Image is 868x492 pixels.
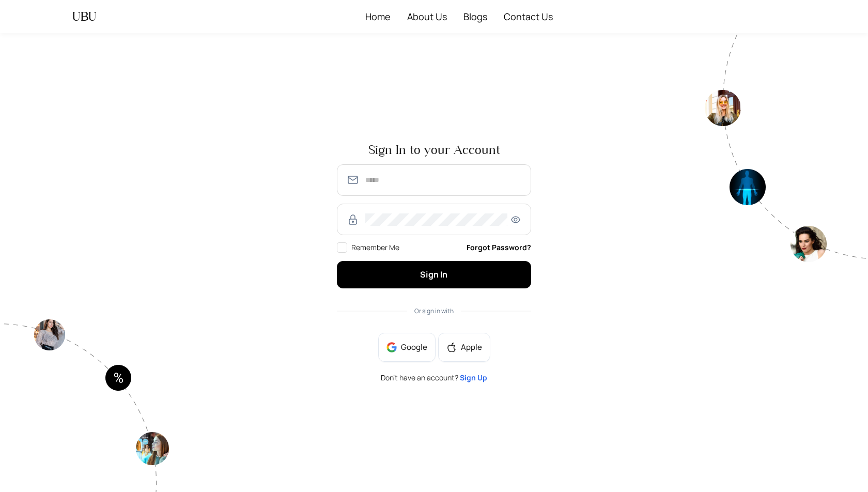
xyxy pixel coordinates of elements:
[509,215,522,224] span: eye
[351,242,399,252] span: Remember Me
[378,333,436,362] button: Google
[347,213,359,226] img: RzWbU6KsXbv8M5bTtlu7p38kHlzSfb4MlcTUAAAAASUVORK5CYII=
[420,269,447,280] span: Sign In
[460,373,487,382] a: Sign Up
[467,242,531,253] a: Forgot Password?
[705,33,868,262] img: authpagecirlce2-Tt0rwQ38.png
[414,306,454,315] span: Or sign in with
[337,261,531,288] button: Sign In
[446,342,457,352] span: apple
[347,174,359,186] img: SmmOVPU3il4LzjOz1YszJ8A9TzvK+6qU9RAAAAAElFTkSuQmCC
[401,342,427,353] span: Google
[438,333,490,362] button: appleApple
[381,374,487,381] span: Don’t have an account?
[461,342,482,353] span: Apple
[337,144,531,156] span: Sign In to your Account
[386,342,397,352] img: google-BnAmSPDJ.png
